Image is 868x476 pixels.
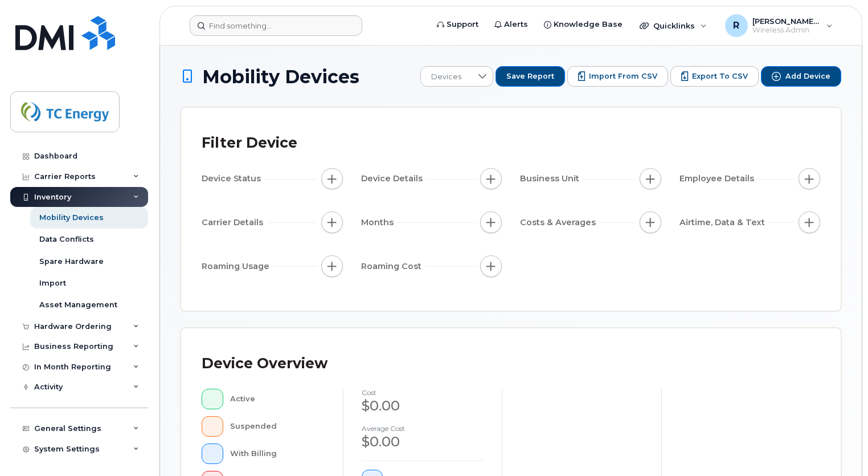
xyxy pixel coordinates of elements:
[692,71,748,82] span: Export to CSV
[202,261,273,272] span: Roaming Usage
[362,396,484,416] div: $0.00
[421,67,472,87] span: Devices
[679,173,758,185] span: Employee Details
[520,173,583,185] span: Business Unit
[362,432,484,451] div: $0.00
[230,416,325,437] div: Suspended
[361,261,425,272] span: Roaming Cost
[202,217,267,229] span: Carrier Details
[361,173,426,185] span: Device Details
[589,71,657,82] span: Import from CSV
[202,349,327,379] div: Device Overview
[670,66,759,87] button: Export to CSV
[202,128,297,158] div: Filter Device
[202,173,264,185] span: Device Status
[567,66,668,87] button: Import from CSV
[361,217,397,229] span: Months
[506,71,554,82] span: Save Report
[202,67,359,87] span: Mobility Devices
[761,66,841,87] button: Add Device
[230,389,325,409] div: Active
[362,389,484,396] h4: cost
[230,444,325,464] div: With Billing
[362,425,484,432] h4: Average cost
[679,217,768,229] span: Airtime, Data & Text
[520,217,599,229] span: Costs & Averages
[496,66,565,87] button: Save Report
[785,71,830,82] span: Add Device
